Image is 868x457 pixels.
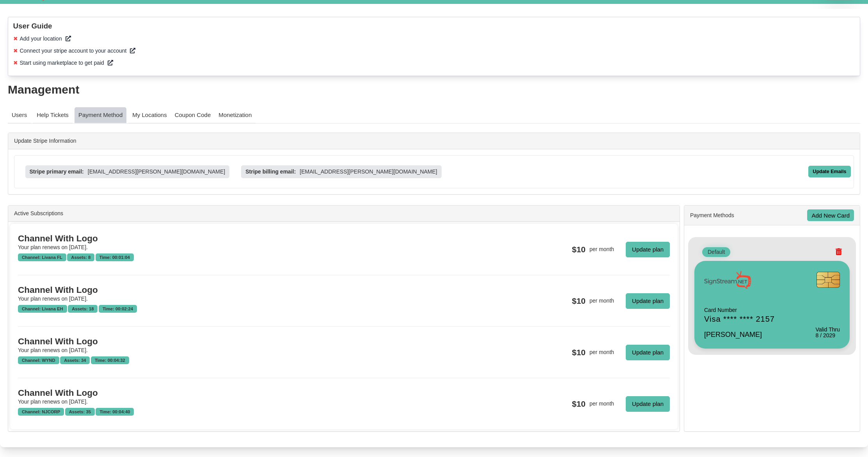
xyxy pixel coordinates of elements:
[65,408,95,416] div: Assets: 35
[171,107,215,124] a: Coupon Code
[18,398,344,406] div: Your plan renews on [DATE].
[20,35,71,43] a: Add your location
[18,243,344,252] div: Your plan renews on [DATE].
[99,305,137,313] div: Time: 00:02:24
[626,242,670,257] a: Update plan
[18,408,64,416] div: Channel: NJCORP
[18,295,344,303] div: Your plan renews on [DATE].
[13,22,855,31] h3: User Guide
[704,307,775,313] h6: Card Number
[626,396,670,412] a: Update plan
[572,245,586,254] h3: $10
[20,47,136,55] a: Connect your stripe account to your account
[589,245,614,253] div: per month
[245,169,296,175] h3: Stripe billing email:
[13,35,18,43] span: ✖
[18,253,66,261] div: Channel: Livana FL
[626,345,670,360] a: Update plan
[8,84,860,96] div: Management
[13,59,18,67] span: ✖
[18,346,344,354] div: Your plan renews on [DATE].
[8,133,860,149] div: Update Stripe Information
[731,373,868,457] iframe: Chat Widget
[30,169,84,175] h3: Stripe primary email:
[18,356,59,364] div: Channel: WYND
[8,107,31,124] a: Users
[589,348,614,356] div: per month
[18,388,344,398] h3: Channel With Logo
[91,356,129,364] div: Time: 00:04:32
[20,48,127,54] span: Connect your stripe account to your account
[807,209,854,221] a: Add New Card
[88,168,225,176] p: [EMAIL_ADDRESS][PERSON_NAME][DOMAIN_NAME]
[96,253,134,261] div: Time: 00:01:04
[815,327,840,333] h6: Valid Thru
[18,234,344,243] h3: Channel With Logo
[67,253,94,261] div: Assets: 8
[68,305,98,313] div: Assets: 18
[20,35,62,42] span: Add your location
[33,107,73,124] a: Help Tickets
[128,107,170,124] a: My Locations
[589,297,614,305] div: per month
[96,408,134,416] div: Time: 00:04:40
[60,356,90,364] div: Assets: 34
[75,107,126,124] a: Payment Method
[8,205,680,222] div: Active Subscriptions
[215,107,256,124] a: Monetization
[626,293,670,309] a: Update plan
[815,333,840,338] h5: 8 / 2029
[572,296,586,305] h3: $10
[18,337,344,346] h3: Channel With Logo
[704,331,775,339] h5: [PERSON_NAME]
[572,399,586,408] h3: $10
[300,168,437,176] p: [EMAIL_ADDRESS][PERSON_NAME][DOMAIN_NAME]
[808,166,850,177] div: Update Emails
[572,348,586,357] h3: $10
[684,205,860,225] div: Payment Methods
[13,47,18,55] span: ✖
[18,285,344,295] h3: Channel With Logo
[20,60,104,66] span: Start using marketplace to get paid
[589,400,614,408] div: per month
[20,59,113,67] a: Start using marketplace to get paid
[702,247,730,257] div: Default
[18,305,67,313] div: Channel: Livana EH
